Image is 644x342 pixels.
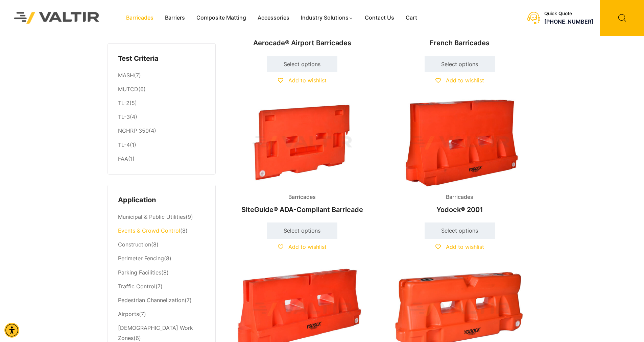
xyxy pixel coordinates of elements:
[544,11,593,17] div: Quick Quote
[118,83,205,97] li: (6)
[118,72,134,79] a: MASH
[118,238,205,252] li: (8)
[400,13,423,23] a: Cart
[118,297,185,304] a: Pedestrian Channelization
[118,252,205,266] li: (8)
[425,56,495,72] a: Select options for “French Barricades”
[435,77,484,84] a: Add to wishlist
[118,311,139,317] a: Airports
[118,195,205,205] h4: Application
[118,266,205,280] li: (8)
[288,77,327,84] span: Add to wishlist
[118,213,186,220] a: Municipal & Public Utilities
[118,86,138,93] a: MUTCD
[118,280,205,293] li: (7)
[118,224,205,238] li: (8)
[387,202,533,217] h2: Yodock® 2001
[118,69,205,82] li: (7)
[229,202,375,217] h2: SiteGuide® ADA-Compliant Barricade
[118,152,205,164] li: (1)
[118,54,205,64] h4: Test Criteria
[118,255,164,262] a: Perimeter Fencing
[118,127,149,134] a: NCHRP 350
[159,13,191,23] a: Barriers
[118,324,193,341] a: [DEMOGRAPHIC_DATA] Work Zones
[387,35,533,50] h2: French Barricades
[278,243,327,250] a: Add to wishlist
[267,222,337,239] a: Select options for “SiteGuide® ADA-Compliant Barricade”
[118,227,180,234] a: Events & Crowd Control
[118,155,128,162] a: FAA
[387,99,533,217] a: BarricadesYodock® 2001
[118,110,205,124] li: (4)
[118,138,205,152] li: (1)
[4,323,19,338] div: Accessibility Menu
[283,192,321,202] span: Barricades
[118,210,205,224] li: (9)
[387,99,533,187] img: Barricades
[118,283,156,290] a: Traffic Control
[118,113,130,120] a: TL-3
[118,124,205,138] li: (4)
[118,141,130,148] a: TL-4
[229,99,375,217] a: BarricadesSiteGuide® ADA-Compliant Barricade
[278,77,327,84] a: Add to wishlist
[191,13,252,23] a: Composite Matting
[252,13,295,23] a: Accessories
[267,56,337,72] a: Select options for “Aerocade® Airport Barricades”
[441,192,478,202] span: Barricades
[118,307,205,321] li: (7)
[120,13,159,23] a: Barricades
[425,222,495,239] a: Select options for “Yodock® 2001”
[435,243,484,250] a: Add to wishlist
[118,269,161,276] a: Parking Facilities
[118,241,151,248] a: Construction
[229,35,375,50] h2: Aerocade® Airport Barricades
[359,13,400,23] a: Contact Us
[295,13,359,23] a: Industry Solutions
[229,99,375,187] img: Barricades
[118,100,129,106] a: TL-2
[288,243,327,250] span: Add to wishlist
[118,293,205,307] li: (7)
[544,18,593,25] a: call (888) 496-3625
[5,3,109,32] img: Valtir Rentals
[446,77,484,84] span: Add to wishlist
[446,243,484,250] span: Add to wishlist
[118,97,205,110] li: (5)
